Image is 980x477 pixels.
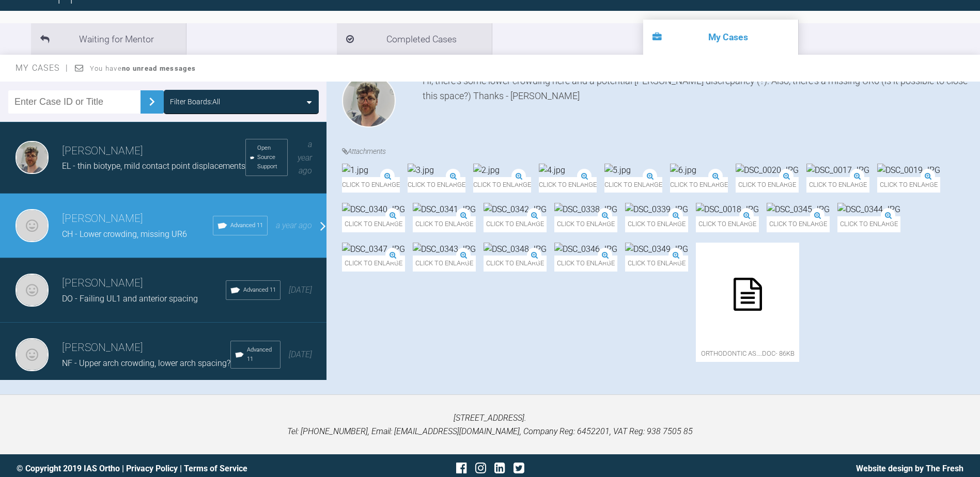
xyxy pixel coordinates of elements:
[342,74,396,128] img: Thomas Friar
[230,221,263,230] span: Advanced 11
[90,65,196,72] span: You have
[413,216,476,232] span: Click to enlarge
[342,216,405,232] span: Click to enlarge
[643,20,798,55] li: My Cases
[8,90,141,114] input: Enter Case ID or Title
[837,203,900,216] img: DSC_0344.JPG
[62,229,187,239] span: CH - Lower crowding, missing UR6
[877,177,940,193] span: Click to enlarge
[243,285,276,295] span: Advanced 11
[736,177,799,193] span: Click to enlarge
[342,256,405,272] span: Click to enlarge
[806,164,869,177] img: DSC_0017.JPG
[15,338,49,371] img: Rohini Babber
[473,164,500,177] img: 2.jpg
[342,164,368,177] img: 1.jpg
[247,345,276,364] span: Advanced 11
[484,256,547,272] span: Click to enlarge
[62,358,230,368] span: NF - Upper arch crowding, lower arch spacing?
[696,346,799,362] span: orthodontic As….doc - 86KB
[289,349,312,359] span: [DATE]
[413,256,476,272] span: Click to enlarge
[625,256,688,272] span: Click to enlarge
[17,462,332,475] div: © Copyright 2019 IAS Ortho | |
[62,210,213,228] h3: [PERSON_NAME]
[62,142,245,160] h3: [PERSON_NAME]
[473,177,531,193] span: Click to enlarge
[423,74,972,132] div: Hi, there's some lower crowding here and a potential [PERSON_NAME] discrepancy (?). Also, there's...
[554,256,617,272] span: Click to enlarge
[413,243,476,256] img: DSC_0343.JPG
[276,220,312,230] span: a year ago
[298,139,312,176] span: a year ago
[625,243,688,256] img: DSC_0349.JPG
[126,464,178,473] a: Privacy Policy
[62,275,226,292] h3: [PERSON_NAME]
[15,274,49,307] img: Rohini Babber
[767,203,830,216] img: DSC_0345.JPG
[696,203,759,216] img: DSC_0018.JPG
[62,161,245,171] span: EL - thin biotype, mild contact point displacements
[342,243,405,256] img: DSC_0347.JPG
[484,243,547,256] img: DSC_0348.JPG
[539,164,565,177] img: 4.jpg
[15,63,69,73] span: My Cases
[62,339,230,357] h3: [PERSON_NAME]
[144,93,160,110] img: chevronRight.28bd32b0.svg
[604,177,662,193] span: Click to enlarge
[856,464,963,473] a: Website design by The Fresh
[625,216,688,232] span: Click to enlarge
[484,203,547,216] img: DSC_0342.JPG
[625,203,688,216] img: DSC_0339.JPG
[122,65,196,72] strong: no unread messages
[342,203,405,216] img: DSC_0340.JPG
[554,243,617,256] img: DSC_0346.JPG
[408,177,465,193] span: Click to enlarge
[484,216,547,232] span: Click to enlarge
[696,216,759,232] span: Click to enlarge
[289,285,312,295] span: [DATE]
[170,96,220,107] div: Filter Boards: All
[342,146,972,157] h4: Attachments
[539,177,597,193] span: Click to enlarge
[877,164,940,177] img: DSC_0019.JPG
[184,464,247,473] a: Terms of Service
[806,177,869,193] span: Click to enlarge
[670,164,696,177] img: 6.jpg
[736,164,799,177] img: DSC_0020.JPG
[408,164,434,177] img: 3.jpg
[604,164,631,177] img: 5.jpg
[17,411,963,438] p: [STREET_ADDRESS]. Tel: [PHONE_NUMBER], Email: [EMAIL_ADDRESS][DOMAIN_NAME], Company Reg: 6452201,...
[413,203,476,216] img: DSC_0341.JPG
[257,144,283,171] span: Open Source Support
[31,23,186,55] li: Waiting for Mentor
[337,23,492,55] li: Completed Cases
[15,209,49,242] img: Rohini Babber
[767,216,830,232] span: Click to enlarge
[837,216,900,232] span: Click to enlarge
[670,177,728,193] span: Click to enlarge
[62,294,198,304] span: DO - Failing UL1 and anterior spacing
[342,177,400,193] span: Click to enlarge
[554,203,617,216] img: DSC_0338.JPG
[554,216,617,232] span: Click to enlarge
[15,141,49,174] img: Thomas Friar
